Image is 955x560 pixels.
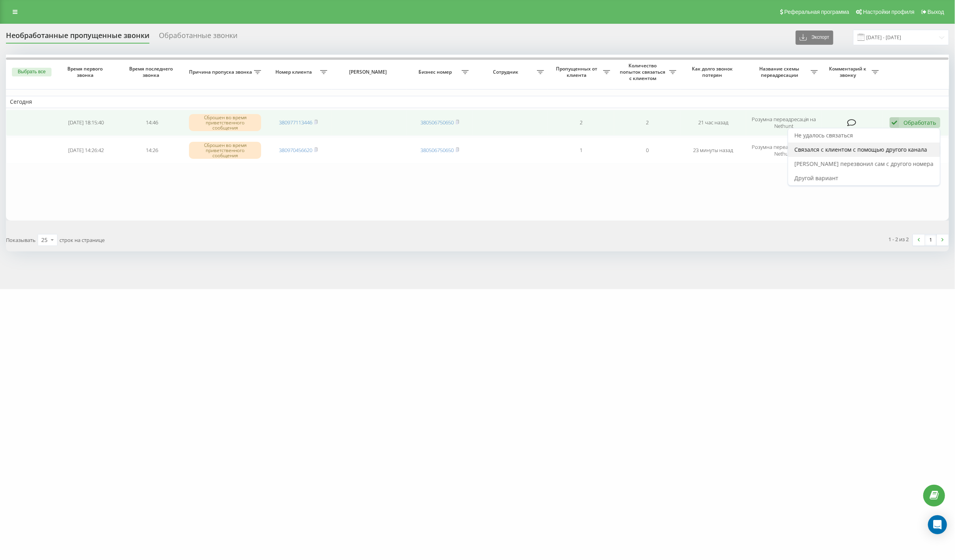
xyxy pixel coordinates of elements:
[826,66,872,78] span: Комментарий к звонку
[189,142,261,159] div: Сброшен во время приветственного сообщения
[420,147,454,154] a: 380506750650
[903,119,936,126] div: Обработать
[680,137,747,164] td: 23 минуты назад
[60,66,112,78] span: Время первого звонка
[477,69,537,75] span: Сотрудник
[750,66,810,78] span: Название схемы переадресации
[420,119,454,126] a: 380506750650
[189,69,254,75] span: Причина пропуска звонка
[928,9,944,15] span: Выход
[614,137,680,164] td: 0
[6,236,36,244] span: Показывать
[548,110,614,136] td: 2
[925,234,937,246] a: 1
[41,236,48,244] div: 25
[119,137,185,164] td: 14:26
[795,146,927,153] span: Связался с клиентом с помощью другого канала
[53,137,119,164] td: [DATE] 14:26:42
[548,137,614,164] td: 1
[6,31,149,44] div: Необработанные пропущенные звонки
[795,160,934,168] span: [PERSON_NAME] перезвонил сам с другого номера
[687,66,739,78] span: Как долго звонок потерян
[795,174,838,182] span: Другой вариант
[279,119,312,126] a: 380977113446
[269,69,320,75] span: Номер клиента
[552,66,603,78] span: Пропущенных от клиента
[746,137,821,164] td: Розумна переадресація на Nethunt
[863,9,915,15] span: Настройки профиля
[12,68,52,76] button: Выбрать все
[618,63,669,81] span: Количество попыток связаться с клиентом
[59,236,105,244] span: строк на странице
[784,9,849,15] span: Реферальная программа
[795,131,853,139] span: Не удалось связаться
[746,110,821,136] td: Розумна переадресація на Nethunt
[6,96,949,108] td: Сегодня
[411,69,462,75] span: Бизнес номер
[159,31,237,44] div: Обработанные звонки
[53,110,119,136] td: [DATE] 18:15:40
[126,66,178,78] span: Время последнего звонка
[796,30,833,45] button: Экспорт
[889,235,909,243] div: 1 - 2 из 2
[279,147,312,154] a: 380970456620
[339,69,399,75] span: [PERSON_NAME]
[928,515,947,534] div: Open Intercom Messenger
[189,114,261,131] div: Сброшен во время приветственного сообщения
[680,110,747,136] td: 21 час назад
[614,110,680,136] td: 2
[119,110,185,136] td: 14:46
